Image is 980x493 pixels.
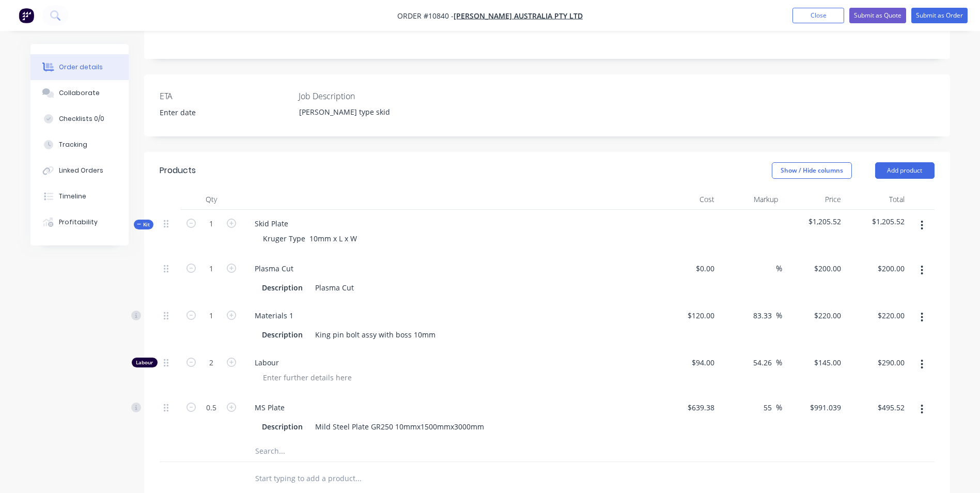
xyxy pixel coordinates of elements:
[30,132,129,158] button: Tracking
[311,327,440,342] div: King pin bolt assy with boss 10mm
[255,441,461,461] input: Search...
[454,11,583,21] a: [PERSON_NAME] Australia Pty Ltd
[845,189,909,210] div: Total
[19,8,34,23] img: Factory
[255,231,365,246] div: Kruger Type 10mm x L x W
[180,189,242,210] div: Qty
[258,280,307,295] div: Description
[772,162,852,179] button: Show / Hide columns
[152,105,281,120] input: Enter date
[160,90,289,102] label: ETA
[59,88,100,98] div: Collaborate
[59,114,104,124] div: Checklists 0/0
[30,106,129,132] button: Checklists 0/0
[59,192,86,201] div: Timeline
[160,164,196,177] div: Products
[782,189,846,210] div: Price
[849,216,905,227] span: $1,205.52
[30,183,129,209] button: Timeline
[134,220,153,229] button: Kit
[258,419,307,434] div: Description
[776,310,782,321] span: %
[246,261,302,276] div: Plasma Cut
[30,54,129,80] button: Order details
[849,8,906,23] button: Submit as Quote
[246,308,302,323] div: Materials 1
[137,221,150,228] span: Kit
[132,358,158,367] div: Labour
[875,162,935,179] button: Add product
[30,158,129,183] button: Linked Orders
[786,216,842,227] span: $1,205.52
[776,402,782,413] span: %
[59,218,98,227] div: Profitability
[59,166,103,175] div: Linked Orders
[397,11,454,21] span: Order #10840 -
[776,263,782,274] span: %
[255,357,651,368] span: Labour
[59,140,87,149] div: Tracking
[258,327,307,342] div: Description
[656,189,719,210] div: Cost
[311,419,488,434] div: Mild Steel Plate GR250 10mmx1500mmx3000mm
[719,189,782,210] div: Markup
[30,80,129,106] button: Collaborate
[255,468,461,489] input: Start typing to add a product...
[792,8,844,23] button: Close
[911,8,968,23] button: Submit as Order
[776,357,782,368] span: %
[246,216,297,231] div: Skid Plate
[299,90,428,102] label: Job Description
[311,280,358,295] div: Plasma Cut
[59,63,103,72] div: Order details
[30,209,129,235] button: Profitability
[246,400,293,415] div: MS Plate
[291,104,420,119] div: [PERSON_NAME] type skid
